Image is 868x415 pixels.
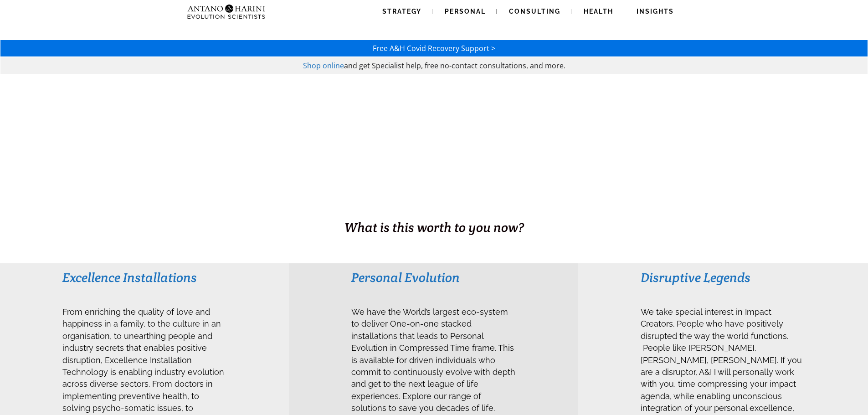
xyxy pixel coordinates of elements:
[1,199,867,218] h1: BUSINESS. HEALTH. Family. Legacy
[344,219,524,236] span: What is this worth to you now?
[637,8,674,15] span: Insights
[509,8,560,15] span: Consulting
[351,269,516,286] h3: Personal Evolution
[584,8,613,15] span: Health
[351,307,515,413] span: We have the World’s largest eco-system to deliver One-on-one stacked installations that leads to ...
[62,269,227,286] h3: Excellence Installations
[641,269,805,286] h3: Disruptive Legends
[344,61,565,71] span: and get Specialist help, free no-contact consultations, and more.
[373,43,495,53] a: Free A&H Covid Recovery Support >
[382,8,421,15] span: Strategy
[445,8,486,15] span: Personal
[303,61,344,71] a: Shop online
